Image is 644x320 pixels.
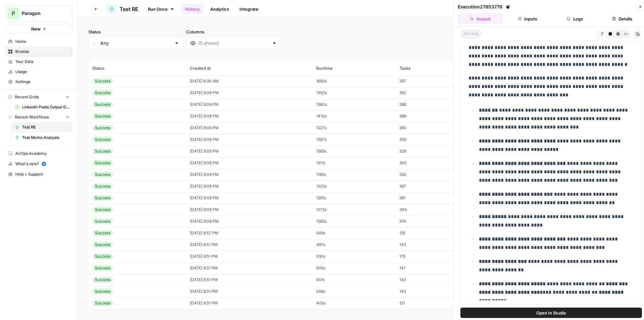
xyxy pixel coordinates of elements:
[186,262,312,274] td: [DATE] 8:51 PM
[312,145,395,157] td: 1365s
[312,251,395,262] td: 530s
[92,78,113,84] div: Success
[144,4,178,15] a: Run Once
[458,14,503,24] button: Output
[5,92,72,102] button: Recent Grids
[395,134,461,145] td: 358
[5,77,72,87] a: Settings
[312,169,395,180] td: 1195s
[15,69,70,75] span: Usage
[186,286,312,297] td: [DATE] 8:51 PM
[22,124,70,130] span: Test RE
[92,102,113,107] div: Success
[395,61,461,75] th: Tasks
[186,145,312,157] td: [DATE] 9:09 PM
[15,39,70,44] span: Home
[5,67,72,77] a: Usage
[186,215,312,227] td: [DATE] 9:09 PM
[5,24,72,34] button: New
[312,110,395,122] td: 1410s
[312,122,395,134] td: 1227s
[186,29,281,35] label: Columns
[92,148,113,154] div: Success
[92,207,113,213] div: Success
[186,169,312,180] td: [DATE] 9:09 PM
[92,195,113,201] div: Success
[312,99,395,110] td: 1360s
[186,87,312,99] td: [DATE] 9:09 PM
[186,239,312,251] td: [DATE] 8:51 PM
[6,159,72,169] div: What's new?
[186,61,312,75] th: Created at
[312,239,395,251] td: 497s
[92,183,113,189] div: Success
[15,151,70,156] span: AirOps Academy
[312,157,395,169] td: 1311s
[312,262,395,274] td: 605s
[395,145,461,157] td: 329
[15,49,70,55] span: Browse
[312,204,395,215] td: 1272s
[312,215,395,227] td: 1282s
[395,297,461,309] td: 121
[186,99,312,110] td: [DATE] 9:09 PM
[395,157,461,169] td: 342
[12,9,15,17] span: P
[395,87,461,99] td: 362
[395,169,461,180] td: 332
[553,14,598,24] button: Logs
[92,265,113,271] div: Success
[186,297,312,309] td: [DATE] 8:51 PM
[92,90,113,96] div: Success
[186,204,312,215] td: [DATE] 9:09 PM
[92,230,113,236] div: Success
[12,122,72,132] a: Test RE
[186,110,312,122] td: [DATE] 9:09 PM
[312,286,395,297] td: 548s
[395,215,461,227] td: 374
[186,75,312,87] td: [DATE] 6:30 AM
[505,14,550,24] button: Inputs
[395,239,461,251] td: 143
[395,227,461,239] td: 155
[395,262,461,274] td: 147
[22,104,70,110] span: Linkedin Posts Output Grid
[395,99,461,110] td: 388
[395,110,461,122] td: 389
[15,171,70,177] span: Help + Support
[312,180,395,192] td: 1322s
[5,46,72,57] a: Browse
[92,289,113,294] div: Success
[92,137,113,142] div: Success
[458,4,511,10] div: Execution 27853776
[92,277,113,283] div: Success
[22,135,70,141] span: Test Memo Analysis
[43,162,45,166] text: 5
[460,308,642,318] button: Open In Studio
[395,180,461,192] td: 367
[92,300,113,306] div: Success
[92,172,113,178] div: Success
[92,113,113,119] div: Success
[5,56,72,67] a: Your Data
[92,242,113,248] div: Success
[107,4,138,14] a: Test RE
[395,122,461,134] td: 360
[42,162,46,166] a: 5
[186,227,312,239] td: [DATE] 8:57 PM
[198,40,269,46] input: (5 shown)
[312,134,395,145] td: 1367s
[186,192,312,204] td: [DATE] 9:09 PM
[536,310,566,316] span: Open In Studio
[395,251,461,262] td: 175
[12,102,72,112] a: Linkedin Posts Output Grid
[15,114,49,120] span: Recent Workflows
[15,94,39,100] span: Recent Grids
[15,79,70,85] span: Settings
[312,227,395,239] td: 548s
[395,75,461,87] td: 397
[236,4,262,14] a: Integrate
[88,49,634,61] span: (76 records)
[12,132,72,143] a: Test Memo Analysis
[312,192,395,204] td: 1291s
